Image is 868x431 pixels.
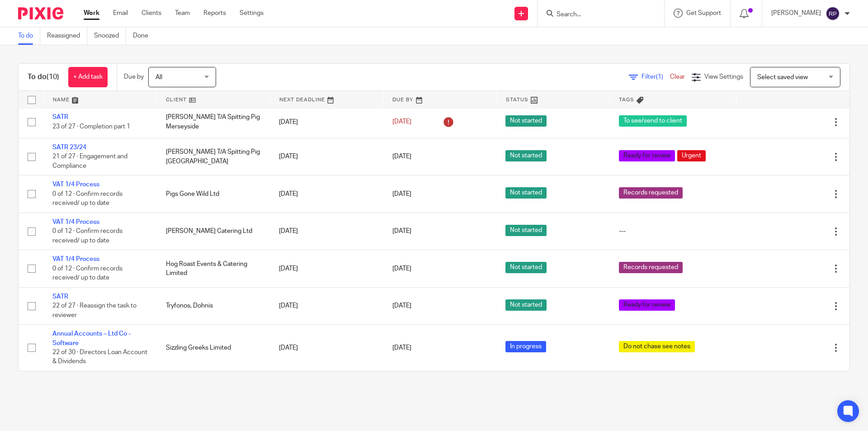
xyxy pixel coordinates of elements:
[704,74,743,80] span: View Settings
[52,114,68,120] a: SATR
[642,74,670,80] span: Filter
[270,138,383,175] td: [DATE]
[670,74,685,80] a: Clear
[757,74,808,81] span: Select saved view
[270,213,383,250] td: [DATE]
[619,262,683,273] span: Records requested
[52,123,130,130] span: 23 of 27 · Completion part 1
[156,74,162,81] span: All
[84,9,99,18] a: Work
[124,72,144,81] p: Due by
[47,27,87,45] a: Reassigned
[52,303,137,318] span: 22 of 27 · Reassign the task to reviewer
[52,181,99,188] a: VAT 1/4 Process
[18,7,63,19] img: Pixie
[52,256,99,262] a: VAT 1/4 Process
[157,250,270,287] td: Hog Roast Events & Catering Limited
[142,9,161,18] a: Clients
[52,265,123,281] span: 0 of 12 · Confirm records received/ up to date
[52,144,86,151] a: SATR 23/24
[18,27,40,45] a: To do
[619,227,727,236] div: ---
[52,331,131,346] a: Annual Accounts – Ltd Co - Software
[52,294,68,300] a: SATR
[68,67,108,87] a: + Add task
[47,73,59,81] span: (10)
[686,10,721,16] span: Get Support
[619,150,675,161] span: Ready for review
[619,187,683,199] span: Records requested
[28,72,59,82] h1: To do
[392,119,411,125] span: [DATE]
[656,74,663,80] span: (1)
[505,187,547,199] span: Not started
[157,287,270,324] td: Tryfonos, Dohnis
[157,106,270,138] td: [PERSON_NAME] T/A Spitting Pig Merseyside
[133,27,155,45] a: Done
[392,265,411,272] span: [DATE]
[270,106,383,138] td: [DATE]
[771,9,821,18] p: [PERSON_NAME]
[619,299,675,311] span: Ready for review
[52,228,123,244] span: 0 of 12 · Confirm records received/ up to date
[505,225,547,236] span: Not started
[826,6,840,21] img: svg%3E
[505,299,547,311] span: Not started
[52,191,123,207] span: 0 of 12 · Confirm records received/ up to date
[270,325,383,371] td: [DATE]
[175,9,190,18] a: Team
[113,9,128,18] a: Email
[619,115,687,127] span: To see/send to client
[52,349,147,365] span: 22 of 30 · Directors Loan Account & Dividends
[157,175,270,213] td: Pigs Gone Wild Ltd
[392,228,411,235] span: [DATE]
[52,153,127,169] span: 21 of 27 · Engagement and Compliance
[677,150,706,161] span: Urgent
[619,341,695,352] span: Do not chase see notes
[392,345,411,351] span: [DATE]
[157,325,270,371] td: Sizzling Greeks Limited
[505,150,547,161] span: Not started
[619,97,634,102] span: Tags
[270,250,383,287] td: [DATE]
[157,213,270,250] td: [PERSON_NAME] Catering Ltd
[270,287,383,324] td: [DATE]
[94,27,126,45] a: Snoozed
[505,115,547,127] span: Not started
[240,9,264,18] a: Settings
[52,219,99,225] a: VAT 1/4 Process
[505,262,547,273] span: Not started
[270,175,383,213] td: [DATE]
[392,154,411,160] span: [DATE]
[203,9,226,18] a: Reports
[392,303,411,309] span: [DATE]
[505,341,546,352] span: In progress
[157,138,270,175] td: [PERSON_NAME] T/A Spitting Pig [GEOGRAPHIC_DATA]
[392,191,411,197] span: [DATE]
[556,11,637,19] input: Search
